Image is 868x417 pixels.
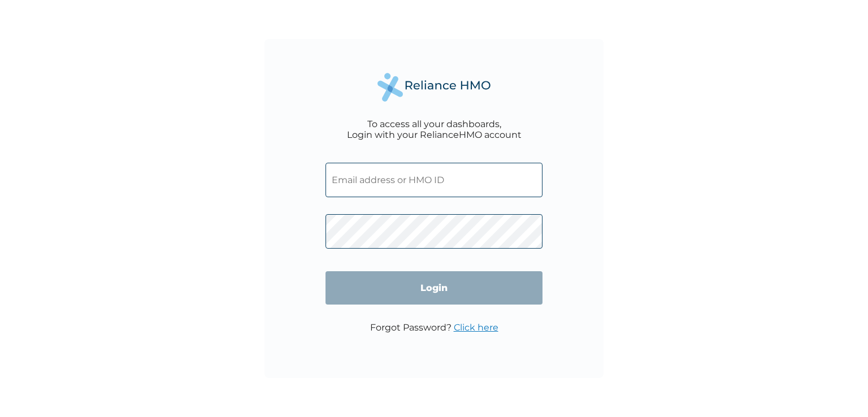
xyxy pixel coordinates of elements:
div: To access all your dashboards, Login with your RelianceHMO account [347,119,522,140]
input: Email address or HMO ID [325,163,542,197]
p: Forgot Password? [370,322,498,333]
img: Reliance Health's Logo [377,73,491,102]
input: Login [325,271,542,305]
a: Click here [454,322,498,333]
